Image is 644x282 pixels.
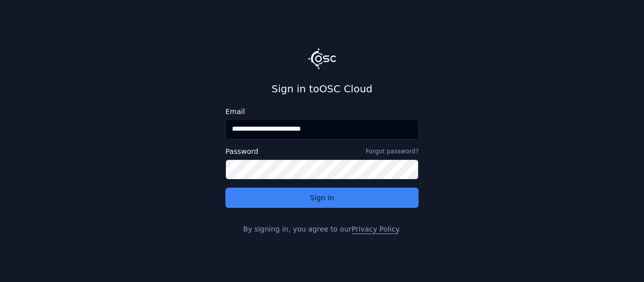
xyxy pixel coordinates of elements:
h2: Sign in to OSC Cloud [225,82,419,96]
label: Password [225,148,258,155]
label: Email [225,108,419,115]
button: Sign in [225,188,419,208]
p: By signing in, you agree to our . [225,224,419,234]
a: Forgot password? [366,147,419,155]
a: Privacy Policy [352,225,398,233]
img: Logo [308,48,336,69]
